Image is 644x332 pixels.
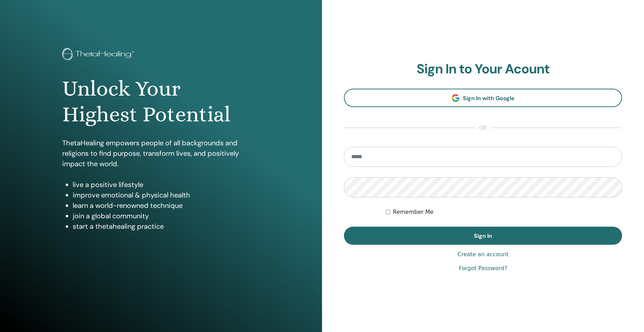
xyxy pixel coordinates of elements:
[393,208,434,216] label: Remember Me
[474,232,492,240] span: Sign In
[344,227,622,245] button: Sign In
[73,179,259,190] li: live a positive lifestyle
[73,221,259,232] li: start a thetahealing practice
[62,76,259,128] h1: Unlock Your Highest Potential
[73,190,259,200] li: improve emotional & physical health
[459,264,507,273] a: Forgot Password?
[73,200,259,211] li: learn a world-renowned technique
[463,95,515,102] span: Sign In with Google
[476,124,490,132] span: or
[62,138,259,169] p: ThetaHealing empowers people of all backgrounds and religions to find purpose, transform lives, a...
[457,250,508,259] a: Create an account
[73,211,259,221] li: join a global community
[386,208,622,216] div: Keep me authenticated indefinitely or until I manually logout
[344,61,622,77] h2: Sign In to Your Acount
[344,89,622,107] a: Sign In with Google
